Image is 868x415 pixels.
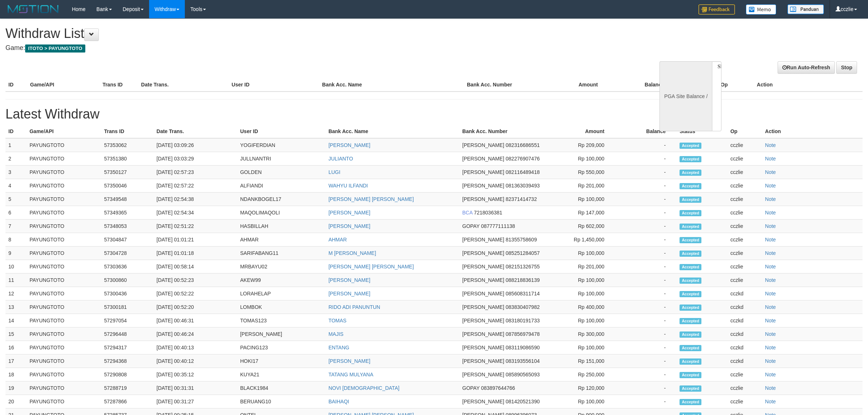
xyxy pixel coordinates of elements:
[153,260,237,274] td: [DATE] 00:58:14
[5,166,27,179] td: 3
[727,220,762,233] td: cczlie
[237,233,326,247] td: AHMAR
[5,78,27,92] th: ID
[506,331,540,337] span: 087856979478
[765,156,776,162] a: Note
[677,125,727,138] th: Status
[698,4,735,15] img: Feedback.jpg
[5,107,863,121] h1: Latest Withdraw
[328,223,370,229] a: [PERSON_NAME]
[237,274,326,287] td: AKEW99
[765,291,776,296] a: Note
[25,44,85,53] span: ITOTO > PAYUNGTOTO
[153,125,237,138] th: Date Trans.
[548,314,615,327] td: Rp 100,000
[765,183,776,189] a: Note
[138,78,229,92] th: Date Trans.
[328,345,349,350] a: ENTANG
[765,399,776,404] a: Note
[328,318,347,323] a: TOMAS
[727,314,762,327] td: cczkd
[153,233,237,247] td: [DATE] 01:01:21
[506,345,540,350] span: 083119086590
[615,287,677,300] td: -
[727,260,762,274] td: cczlie
[462,223,479,229] span: GOPAY
[101,381,154,395] td: 57288719
[727,274,762,287] td: cczlie
[153,395,237,408] td: [DATE] 00:31:27
[506,304,540,310] span: 083830407982
[548,206,615,220] td: Rp 147,000
[328,156,353,162] a: JULIANTO
[746,4,776,15] img: Button%20Memo.svg
[5,193,27,206] td: 5
[548,354,615,368] td: Rp 151,000
[615,327,677,341] td: -
[328,277,370,283] a: [PERSON_NAME]
[5,327,27,341] td: 15
[237,341,326,354] td: PACING123
[727,368,762,381] td: cczlie
[727,193,762,206] td: cczlie
[765,264,776,269] a: Note
[462,304,504,310] span: [PERSON_NAME]
[153,206,237,220] td: [DATE] 02:54:34
[328,385,400,391] a: NOVI [DEMOGRAPHIC_DATA]
[462,345,504,350] span: [PERSON_NAME]
[229,78,319,92] th: User ID
[727,166,762,179] td: cczlie
[548,327,615,341] td: Rp 300,000
[727,354,762,368] td: cczkd
[462,156,504,162] span: [PERSON_NAME]
[101,260,154,274] td: 57303636
[153,138,237,152] td: [DATE] 03:09:26
[237,327,326,341] td: [PERSON_NAME]
[615,300,677,314] td: -
[328,183,368,189] a: WAHYU ILFANDI
[153,193,237,206] td: [DATE] 02:54:38
[5,4,61,15] img: MOTION_logo.png
[680,291,701,297] span: Accepted
[765,142,776,148] a: Note
[101,206,154,220] td: 57349365
[680,170,701,176] span: Accepted
[27,314,101,327] td: PAYUNGTOTO
[153,354,237,368] td: [DATE] 00:40:12
[101,354,154,368] td: 57294368
[5,354,27,368] td: 17
[27,341,101,354] td: PAYUNGTOTO
[718,78,754,92] th: Op
[765,385,776,391] a: Note
[27,138,101,152] td: PAYUNGTOTO
[506,291,540,296] span: 085608311714
[101,287,154,300] td: 57300436
[237,395,326,408] td: BERUANG10
[328,250,376,256] a: M [PERSON_NAME]
[27,368,101,381] td: PAYUNGTOTO
[5,206,27,220] td: 6
[5,300,27,314] td: 13
[765,331,776,337] a: Note
[787,4,824,14] img: panduan.png
[727,152,762,166] td: cczlie
[615,233,677,247] td: -
[101,368,154,381] td: 57290808
[609,78,675,92] th: Balance
[27,152,101,166] td: PAYUNGTOTO
[153,220,237,233] td: [DATE] 02:51:22
[615,125,677,138] th: Balance
[27,233,101,247] td: PAYUNGTOTO
[754,78,863,92] th: Action
[153,247,237,260] td: [DATE] 01:01:18
[506,399,540,404] span: 081420521390
[680,143,701,149] span: Accepted
[328,142,370,148] a: [PERSON_NAME]
[237,260,326,274] td: MRBAYU02
[101,327,154,341] td: 57296448
[765,358,776,364] a: Note
[680,399,701,405] span: Accepted
[27,78,100,92] th: Game/API
[5,287,27,300] td: 12
[765,304,776,310] a: Note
